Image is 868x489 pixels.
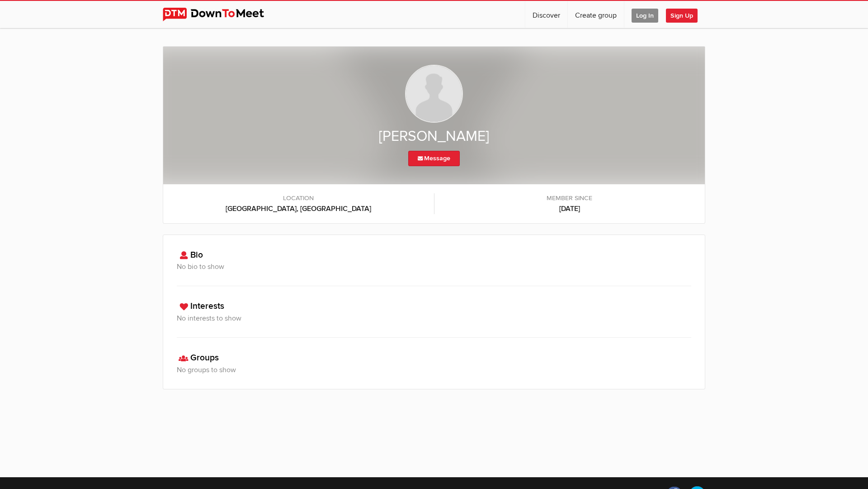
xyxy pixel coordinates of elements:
[405,65,463,123] img: David Fitzgibbon
[525,1,567,28] a: Discover
[177,261,691,272] h3: No bio to show
[177,300,691,313] h3: Interests
[163,8,278,21] img: DownToMeet
[177,364,691,375] h3: No groups to show
[172,193,425,203] span: LOCATION
[666,1,705,28] a: Sign Up
[181,127,687,146] h2: [PERSON_NAME]
[177,249,691,262] h3: Bio
[177,313,691,324] h3: No interests to show
[172,203,425,214] b: [GEOGRAPHIC_DATA], [GEOGRAPHIC_DATA]
[666,9,698,23] span: Sign Up
[408,151,460,166] a: Message
[443,193,696,203] span: Member since
[568,1,624,28] a: Create group
[443,203,696,214] b: [DATE]
[624,1,665,28] a: Log In
[177,351,691,364] h3: Groups
[632,9,658,23] span: Log In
